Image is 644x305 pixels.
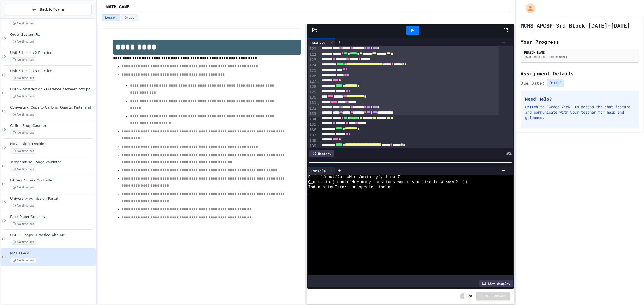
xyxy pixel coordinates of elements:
span: No time set [10,258,36,263]
div: 137 [308,133,317,138]
span: No time set [10,148,36,154]
span: Back to Teams [40,7,65,12]
button: Submit Answer [476,292,510,300]
span: No time set [10,221,36,226]
div: Console [308,168,328,174]
span: MATH GAME [106,4,129,10]
div: main.py [308,39,328,45]
div: Show display [479,280,513,287]
span: No time set [10,130,36,135]
div: 130 [308,95,317,100]
span: / [466,294,467,298]
span: Fold line [317,79,320,83]
div: 128 [308,84,317,90]
div: 138 [308,138,317,143]
span: Library Access Controller [10,178,95,183]
span: Unit 3 Lesson 3 Practice [10,69,95,73]
span: 20 [468,294,472,298]
div: 132 [308,106,317,111]
span: Fold line [317,138,320,143]
div: 134 [308,117,317,122]
div: [PERSON_NAME] [522,50,638,55]
span: Temperature Range Validator [10,160,95,165]
button: Lesson [102,14,120,21]
span: Coffee Shop Counter [10,124,95,128]
span: IndentationError: unexpected indent [308,185,393,190]
span: MATH GAME [10,251,95,256]
div: 139 [308,143,317,149]
span: No time set [10,76,36,81]
span: No time set [10,185,36,190]
div: 131 [308,100,317,106]
span: Converting Cups to Gallons, Quarts, Pints, and Cups [10,105,95,110]
div: 125 [308,68,317,73]
span: University Admission Portal [10,196,95,201]
p: Switch to "Grade View" to access the chat feature and communicate with your teacher for help and ... [525,104,635,120]
span: No time set [10,39,36,44]
span: No time set [10,167,36,172]
span: File "/root/JuiceMind/main.py", line 7 [308,175,400,180]
span: No time set [10,57,36,62]
div: 127 [308,79,317,84]
div: main.py [308,38,335,46]
span: Unit 3 Lesson 2 Practice [10,51,95,55]
div: 124 [308,63,317,68]
span: Fold line [317,101,320,105]
span: Fold line [317,95,320,100]
h2: Assignment Details [521,70,639,77]
span: - [460,293,464,299]
div: 133 [308,111,317,117]
span: Submit Answer [481,294,506,298]
div: 123 [308,57,317,63]
h3: Need Help? [525,96,635,102]
div: [EMAIL_ADDRESS][DOMAIN_NAME] [522,55,638,59]
span: U3L5 - Abstraction - Distance between two points [10,87,95,92]
div: 121 [308,46,317,52]
span: [DATE] [547,79,564,87]
span: No time set [10,21,36,26]
h2: Your Progress [521,38,639,46]
span: U5L1 - Loops - Practice with Me [10,233,95,237]
span: No time set [10,203,36,208]
span: Movie Night Decider [10,142,95,146]
span: No time set [10,112,36,117]
div: Console [308,167,335,175]
div: 129 [308,90,317,95]
span: Fold line [317,122,320,127]
h1: MCHS APCSP 3rd Block [DATE]-[DATE] [521,22,630,29]
button: Grade [121,14,138,21]
div: History [309,150,334,157]
div: 122 [308,52,317,57]
span: Order System Fix [10,32,95,37]
div: 136 [308,127,317,133]
div: My Account [520,2,537,14]
span: Due Date: [521,80,545,86]
span: No time set [10,240,36,245]
div: 126 [308,73,317,79]
button: Back to Teams [5,4,92,15]
span: Fold line [317,58,320,62]
span: Q_num= int(input("How many questions would you like to answer? ")) [308,180,467,185]
span: No time set [10,94,36,99]
div: 135 [308,122,317,127]
span: Rock Paper Scissors [10,215,95,219]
